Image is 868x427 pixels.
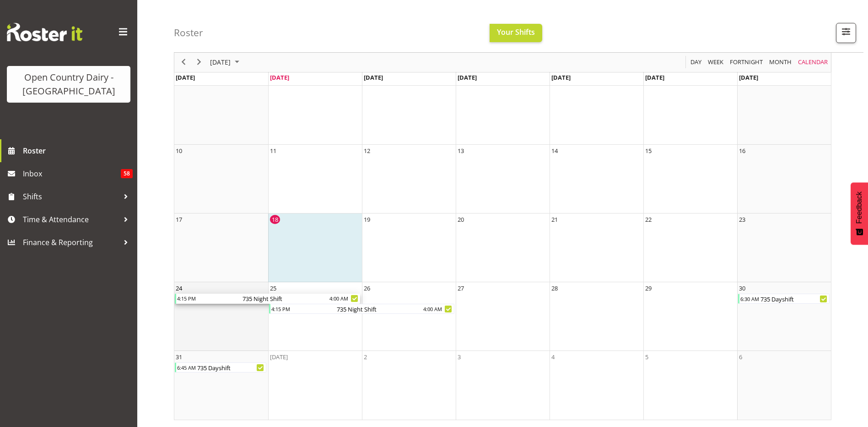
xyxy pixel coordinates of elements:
[176,284,182,293] div: 24
[209,57,232,68] span: [DATE]
[551,73,571,82] span: [DATE]
[768,57,793,68] span: Month
[174,7,831,420] table: of August 2025
[268,351,362,420] td: Monday, September 1, 2025
[737,76,831,145] td: Saturday, August 9, 2025
[551,352,555,361] div: 4
[270,352,288,361] div: [DATE]
[739,284,745,293] div: 30
[738,294,830,304] div: 735 Dayshift Begin From Saturday, August 30, 2025 at 6:30:00 AM GMT+12:00 Ends At Saturday, Augus...
[364,352,367,361] div: 2
[23,167,121,181] span: Inbox
[196,363,266,372] div: 735 Dayshift
[175,294,360,304] div: 735 Night Shift Begin From Sunday, August 24, 2025 at 4:15:00 PM GMT+12:00 Ends At Monday, August...
[191,53,207,72] div: next period
[456,145,550,213] td: Wednesday, August 13, 2025
[645,284,652,293] div: 29
[176,215,182,224] div: 17
[174,213,268,282] td: Sunday, August 17, 2025
[362,145,456,213] td: Tuesday, August 12, 2025
[728,57,765,68] button: Fortnight
[456,351,550,420] td: Wednesday, September 3, 2025
[550,213,643,282] td: Thursday, August 21, 2025
[458,352,461,361] div: 3
[175,362,266,372] div: 735 Dayshift Begin From Sunday, August 31, 2025 at 6:45:00 AM GMT+12:00 Ends At Sunday, August 31...
[645,215,652,224] div: 22
[706,57,725,68] button: Timeline Week
[737,213,831,282] td: Saturday, August 23, 2025
[268,76,362,145] td: Monday, August 4, 2025
[364,215,370,224] div: 19
[551,215,558,224] div: 21
[23,235,119,249] span: Finance & Reporting
[269,304,454,314] div: 735 Night Shift Begin From Monday, August 25, 2025 at 4:15:00 PM GMT+12:00 Ends At Tuesday, Augus...
[23,213,119,226] span: Time & Attendance
[364,146,370,155] div: 12
[16,71,121,98] div: Open Country Dairy - [GEOGRAPHIC_DATA]
[739,146,745,155] div: 16
[458,215,464,224] div: 20
[456,282,550,351] td: Wednesday, August 27, 2025
[643,76,737,145] td: Friday, August 8, 2025
[737,351,831,420] td: Saturday, September 6, 2025
[174,351,268,420] td: Sunday, August 31, 2025
[456,213,550,282] td: Wednesday, August 20, 2025
[209,57,243,68] button: August 2025
[643,145,737,213] td: Friday, August 15, 2025
[178,57,190,68] button: Previous
[855,192,863,224] span: Feedback
[797,57,829,68] span: calendar
[193,57,205,68] button: Next
[550,76,643,145] td: Thursday, August 7, 2025
[364,73,383,82] span: [DATE]
[176,73,195,82] span: [DATE]
[196,294,329,304] div: 735 Night Shift
[643,213,737,282] td: Friday, August 22, 2025
[270,215,280,224] div: 18
[739,352,742,361] div: 6
[362,213,456,282] td: Tuesday, August 19, 2025
[551,284,558,293] div: 28
[645,73,664,82] span: [DATE]
[550,282,643,351] td: Thursday, August 28, 2025
[207,53,245,72] div: August 2025
[643,351,737,420] td: Friday, September 5, 2025
[121,169,133,178] span: 58
[176,363,196,372] div: 6:45 AM
[23,144,133,158] span: Roster
[797,57,830,68] button: Month
[174,27,203,38] h4: Roster
[458,73,477,82] span: [DATE]
[645,352,648,361] div: 5
[176,53,191,72] div: previous period
[174,145,268,213] td: Sunday, August 10, 2025
[739,294,760,303] div: 6:30 AM
[23,190,119,203] span: Shifts
[760,294,829,303] div: 735 Dayshift
[176,146,182,155] div: 10
[768,57,793,68] button: Timeline Month
[362,282,456,351] td: Tuesday, August 26, 2025
[7,23,82,41] img: Rosterit website logo
[364,284,370,293] div: 26
[174,282,268,351] td: Sunday, August 24, 2025
[851,182,868,245] button: Feedback - Show survey
[739,215,745,224] div: 23
[643,282,737,351] td: Friday, August 29, 2025
[645,146,652,155] div: 15
[490,24,542,42] button: Your Shifts
[176,352,182,361] div: 31
[270,284,276,293] div: 25
[497,27,535,37] span: Your Shifts
[739,73,758,82] span: [DATE]
[836,23,856,43] button: Filter Shifts
[458,284,464,293] div: 27
[174,76,268,145] td: Sunday, August 3, 2025
[270,146,276,155] div: 11
[550,145,643,213] td: Thursday, August 14, 2025
[268,282,362,351] td: Monday, August 25, 2025
[707,57,724,68] span: Week
[690,57,702,68] span: Day
[268,145,362,213] td: Monday, August 11, 2025
[270,304,291,313] div: 4:15 PM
